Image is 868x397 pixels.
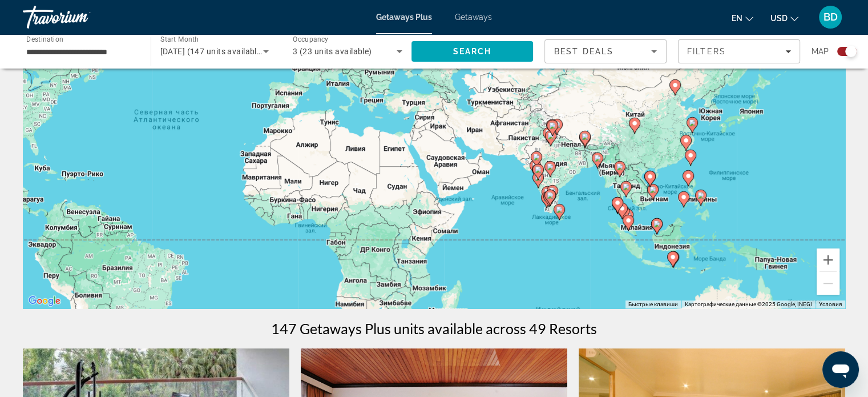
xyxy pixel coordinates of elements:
mat-select: Sort by [554,45,657,58]
button: Search [411,41,534,62]
span: 3 (23 units available) [293,47,372,56]
span: Filters [687,47,726,56]
a: Getaways [455,13,492,22]
button: Уменьшить [817,272,839,295]
button: Change currency [770,10,798,26]
span: en [732,14,742,23]
img: Google [26,294,63,308]
a: Открыть эту область в Google Картах (в новом окне) [26,294,63,308]
button: Filters [678,39,800,63]
span: Map [812,43,829,59]
a: Условия (ссылка откроется в новой вкладке) [819,301,842,307]
input: Select destination [26,45,136,59]
a: Travorium [23,2,137,32]
a: Getaways Plus [376,13,432,22]
button: Увеличить [817,248,839,271]
span: Search [453,47,491,56]
span: BD [823,11,838,23]
span: Start Month [160,35,199,43]
span: Occupancy [293,35,329,43]
h1: 147 Getaways Plus units available across 49 Resorts [271,320,597,337]
button: Быстрые клавиши [628,300,678,308]
span: [DATE] (147 units available) [160,47,264,56]
span: Best Deals [554,47,613,56]
iframe: Кнопка запуска окна обмена сообщениями [822,351,859,388]
span: Картографические данные ©2025 Google, INEGI [685,301,812,307]
span: USD [770,14,788,23]
span: Destination [26,35,63,43]
button: User Menu [815,5,845,29]
button: Change language [732,10,753,26]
